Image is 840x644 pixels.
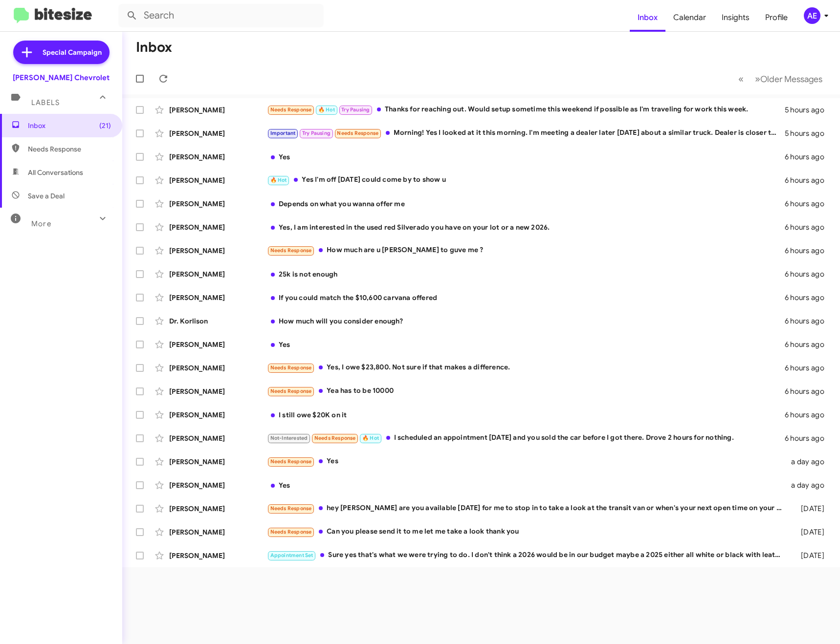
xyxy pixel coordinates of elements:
[169,433,267,443] div: [PERSON_NAME]
[665,3,714,32] a: Calendar
[267,340,785,349] div: Yes
[267,199,785,209] div: Depends on what you wanna offer me
[270,388,312,394] span: Needs Response
[267,410,785,420] div: I still owe $20K on it
[630,3,665,32] a: Inbox
[270,130,296,136] span: Important
[785,222,832,232] div: 6 hours ago
[169,316,267,326] div: Dr. Korlison
[738,73,744,85] span: «
[318,107,335,113] span: 🔥 Hot
[28,168,83,177] span: All Conversations
[270,458,312,465] span: Needs Response
[169,105,267,115] div: [PERSON_NAME]
[785,129,832,138] div: 5 hours ago
[169,199,267,209] div: [PERSON_NAME]
[785,410,832,420] div: 6 hours ago
[270,177,287,183] span: 🔥 Hot
[270,247,312,254] span: Needs Response
[169,269,267,279] div: [PERSON_NAME]
[787,480,832,490] div: a day ago
[169,386,267,396] div: [PERSON_NAME]
[804,7,820,24] div: AE
[757,3,796,32] a: Profile
[270,529,312,535] span: Needs Response
[270,107,312,113] span: Needs Response
[267,550,787,561] div: Sure yes that's what we were trying to do. I don't think a 2026 would be in our budget maybe a 20...
[785,340,832,349] div: 6 hours ago
[785,246,832,256] div: 6 hours ago
[169,363,267,373] div: [PERSON_NAME]
[13,41,110,64] a: Special Campaign
[337,130,378,136] span: Needs Response
[267,104,785,115] div: Thanks for reaching out. Would setup sometime this weekend if possible as I'm traveling for work ...
[785,269,832,279] div: 6 hours ago
[99,121,111,130] span: (21)
[362,435,379,441] span: 🔥 Hot
[787,551,832,560] div: [DATE]
[31,219,51,228] span: More
[118,4,324,27] input: Search
[796,7,829,24] button: AE
[267,316,785,326] div: How much will you consider enough?
[341,107,370,113] span: Try Pausing
[267,174,785,186] div: Yes I'm off [DATE] could come by to show u
[31,98,60,107] span: Labels
[787,457,832,467] div: a day ago
[169,340,267,349] div: [PERSON_NAME]
[169,246,267,256] div: [PERSON_NAME]
[267,222,785,232] div: Yes, I am interested in the used red Silverado you have on your lot or a new 2026.
[169,504,267,514] div: [PERSON_NAME]
[270,505,312,512] span: Needs Response
[267,480,787,490] div: Yes
[787,527,832,537] div: [DATE]
[169,410,267,420] div: [PERSON_NAME]
[760,74,822,85] span: Older Messages
[785,363,832,373] div: 6 hours ago
[169,129,267,138] div: [PERSON_NAME]
[785,199,832,209] div: 6 hours ago
[28,121,111,130] span: Inbox
[785,433,832,443] div: 6 hours ago
[13,73,110,83] div: [PERSON_NAME] Chevrolet
[267,456,787,467] div: Yes
[169,457,267,467] div: [PERSON_NAME]
[785,152,832,162] div: 6 hours ago
[785,175,832,185] div: 6 hours ago
[314,435,356,441] span: Needs Response
[302,130,331,136] span: Try Pausing
[270,435,308,441] span: Not-Interested
[169,551,267,560] div: [PERSON_NAME]
[169,480,267,490] div: [PERSON_NAME]
[267,503,787,514] div: hey [PERSON_NAME] are you available [DATE] for me to stop in to take a look at the transit van or...
[267,152,785,162] div: Yes
[267,526,787,537] div: Can you please send it to me let me take a look thank you
[267,269,785,279] div: 25k is not enough
[785,386,832,396] div: 6 hours ago
[270,365,312,371] span: Needs Response
[169,175,267,185] div: [PERSON_NAME]
[787,504,832,514] div: [DATE]
[28,144,111,154] span: Needs Response
[267,245,785,256] div: How much are u [PERSON_NAME] to guve me ?
[267,293,785,302] div: If you could match the $10,600 carvana offered
[169,527,267,537] div: [PERSON_NAME]
[267,362,785,373] div: Yes, I owe $23,800. Not sure if that makes a difference.
[732,69,750,89] button: Previous
[169,222,267,232] div: [PERSON_NAME]
[28,191,65,201] span: Save a Deal
[136,40,172,55] h1: Inbox
[755,73,760,85] span: »
[270,552,313,558] span: Appointment Set
[43,47,102,57] span: Special Campaign
[169,152,267,162] div: [PERSON_NAME]
[267,128,785,139] div: Morning! Yes I looked at it this morning. I'm meeting a dealer later [DATE] about a similar truck...
[733,69,828,89] nav: Page navigation example
[267,386,785,397] div: Yea has to be 10000
[714,3,757,32] a: Insights
[785,293,832,302] div: 6 hours ago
